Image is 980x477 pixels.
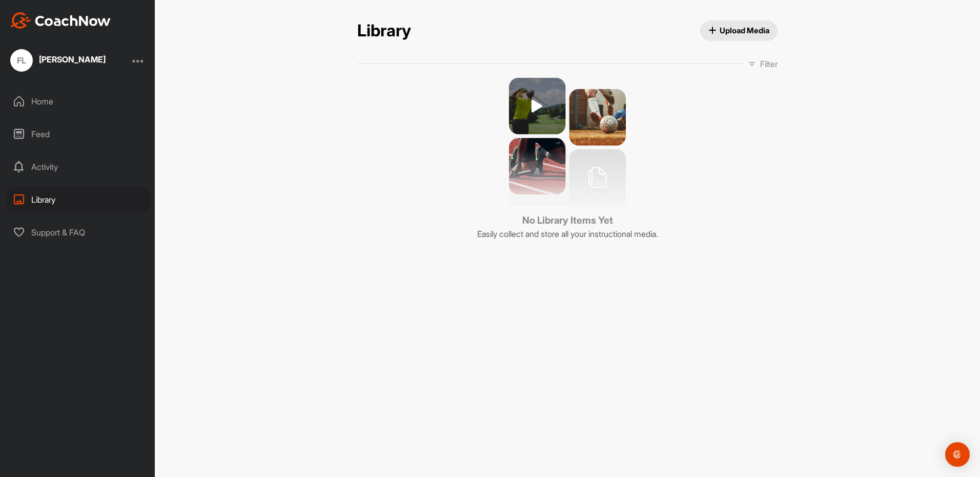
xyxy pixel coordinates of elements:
[945,442,970,467] div: Open Intercom Messenger
[477,213,658,228] h3: No Library Items Yet
[760,58,778,70] p: Filter
[700,20,778,41] button: Upload Media
[39,55,106,63] div: [PERSON_NAME]
[509,78,626,206] img: no media
[477,228,658,240] p: Easily collect and store all your instructional media.
[10,12,111,29] img: CoachNow
[6,154,150,180] div: Activity
[6,121,150,147] div: Feed
[6,187,150,212] div: Library
[708,25,770,36] span: Upload Media
[6,220,150,245] div: Support & FAQ
[357,21,411,41] h2: Library
[10,49,33,72] div: FL
[6,89,150,114] div: Home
